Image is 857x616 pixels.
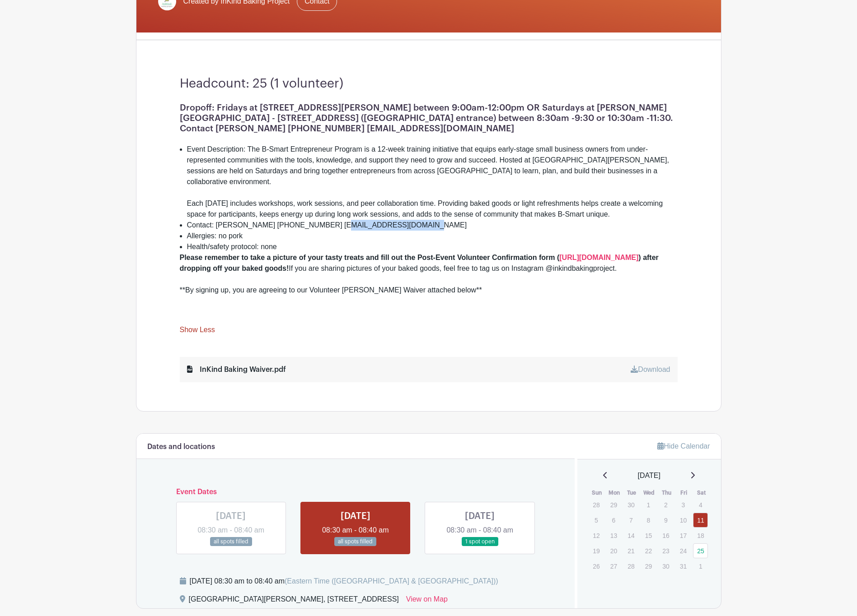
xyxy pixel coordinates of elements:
a: 11 [693,513,708,528]
p: 4 [693,498,708,512]
a: Show Less [180,326,215,337]
p: 27 [606,559,621,573]
li: Allergies: no pork [187,231,678,241]
p: 24 [676,544,691,558]
th: Tue [623,488,641,497]
div: [GEOGRAPHIC_DATA][PERSON_NAME], [STREET_ADDRESS] [189,594,399,608]
p: 16 [658,528,673,542]
p: 29 [606,498,621,512]
p: 21 [623,544,638,558]
div: **By signing up, you are agreeing to our Volunteer [PERSON_NAME] Waiver attached below** [180,285,678,296]
a: Hide Calendar [657,442,710,450]
th: Sat [693,488,710,497]
p: 6 [606,513,621,527]
th: Mon [606,488,623,497]
p: 5 [589,513,604,527]
p: 23 [658,544,673,558]
a: View on Map [406,594,448,608]
p: 15 [641,528,656,542]
p: 29 [641,559,656,573]
li: Contact: [PERSON_NAME] [PHONE_NUMBER] [EMAIL_ADDRESS][DOMAIN_NAME] [187,220,678,231]
h6: Event Dates [169,488,543,496]
p: 9 [658,513,673,527]
strong: ) after dropping off your baked goods! [180,254,659,272]
p: 30 [658,559,673,573]
p: 30 [623,498,638,512]
h3: Headcount: 25 (1 volunteer) [180,76,678,92]
p: 31 [676,559,691,573]
th: Thu [658,488,675,497]
span: [DATE] [638,470,660,481]
a: [URL][DOMAIN_NAME] [559,254,638,261]
p: 26 [589,559,604,573]
p: 17 [676,528,691,542]
p: 14 [623,528,638,542]
div: InKind Baking Waiver.pdf [187,364,286,375]
p: 12 [589,528,604,542]
div: If you are sharing pictures of your baked goods, feel free to tag us on Instagram @inkindbakingpr... [180,252,678,274]
p: 19 [589,544,604,558]
p: 28 [589,498,604,512]
p: 18 [693,528,708,542]
p: 8 [641,513,656,527]
th: Fri [675,488,693,497]
h1: Dropoff: Fridays at [STREET_ADDRESS][PERSON_NAME] between 9:00am-12:00pm OR Saturdays at [PERSON_... [180,102,678,134]
p: 20 [606,544,621,558]
p: 2 [658,498,673,512]
p: 1 [641,498,656,512]
span: (Eastern Time ([GEOGRAPHIC_DATA] & [GEOGRAPHIC_DATA])) [285,577,498,585]
p: 22 [641,544,656,558]
th: Wed [641,488,658,497]
th: Sun [588,488,606,497]
li: Event Description: The B-Smart Entrepreneur Program is a 12-week training initiative that equips ... [187,144,678,220]
p: 28 [623,559,638,573]
p: 1 [693,559,708,573]
strong: Please remember to take a picture of your tasty treats and fill out the Post-Event Volunteer Conf... [180,254,560,261]
div: [DATE] 08:30 am to 08:40 am [190,576,498,587]
a: Download [631,366,670,373]
a: 25 [693,543,708,558]
li: Health/safety protocol: none [187,241,678,252]
p: 10 [676,513,691,527]
p: 13 [606,528,621,542]
p: 7 [623,513,638,527]
h6: Dates and locations [147,443,215,451]
p: 3 [676,498,691,512]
